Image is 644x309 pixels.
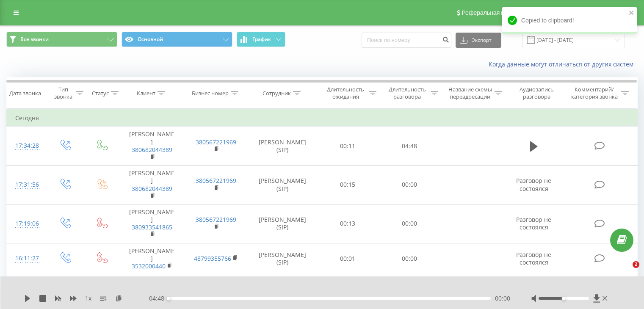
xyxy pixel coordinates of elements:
span: 1 x [85,294,91,303]
div: Accessibility label [562,297,565,300]
td: 00:01 [317,243,379,274]
a: Когда данные могут отличаться от других систем [489,60,638,68]
td: [PERSON_NAME] [120,166,184,204]
td: 00:11 [317,127,379,166]
div: Длительность разговора [386,86,428,100]
div: Тип звонка [53,86,73,100]
td: [PERSON_NAME] (SIP) [248,243,317,274]
a: 380567221969 [196,215,236,223]
div: Дата звонка [9,90,41,97]
div: Название схемы переадресации [448,86,492,100]
td: [PERSON_NAME] [120,243,184,274]
span: - 04:48 [147,294,169,303]
td: [PERSON_NAME] (SIP) [248,127,317,166]
span: График [252,36,271,42]
td: [PERSON_NAME] (SIP) [248,204,317,243]
td: 04:48 [379,127,440,166]
div: Сотрудник [263,90,291,97]
span: Разговор не состоялся [516,251,551,266]
td: [PERSON_NAME] (SIP) [248,166,317,204]
td: 00:00 [379,166,440,204]
span: 00:00 [495,294,510,303]
div: 16:11:27 [15,250,38,267]
input: Поиск по номеру [362,33,451,48]
span: Реферальная программа [462,9,531,16]
td: 00:00 [379,243,440,274]
div: Accessibility label [167,297,170,300]
a: 380682044389 [132,185,172,193]
td: [PERSON_NAME] [120,127,184,166]
div: Статус [92,90,109,97]
td: Сегодня [7,110,638,127]
div: Клиент [137,90,155,97]
td: [PERSON_NAME] [120,204,184,243]
button: Все звонки [6,32,117,47]
button: Экспорт [456,33,501,48]
div: Комментарий/категория звонка [569,86,619,100]
span: 2 [633,261,639,268]
button: Основной [122,32,232,47]
span: Разговор не состоялся [516,215,551,231]
div: 17:19:06 [15,215,38,232]
iframe: Intercom live chat [615,261,636,281]
span: Разговор не состоялся [516,177,551,192]
button: График [237,32,285,47]
div: 17:31:56 [15,177,38,193]
div: Бизнес номер [192,90,229,97]
a: 380933541865 [132,223,172,231]
td: 00:00 [379,204,440,243]
a: 48799355766 [194,254,231,262]
span: Все звонки [20,36,49,43]
td: 00:13 [317,204,379,243]
a: 380682044389 [132,146,172,154]
div: 17:34:28 [15,138,38,154]
a: 380567221969 [196,177,236,185]
td: 00:15 [317,166,379,204]
div: Copied to clipboard! [502,7,637,34]
div: Длительность ожидания [325,86,367,100]
a: 3532000440 [132,262,166,270]
button: close [629,9,635,17]
div: Аудиозапись разговора [512,86,561,100]
a: 380567221969 [196,138,236,146]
